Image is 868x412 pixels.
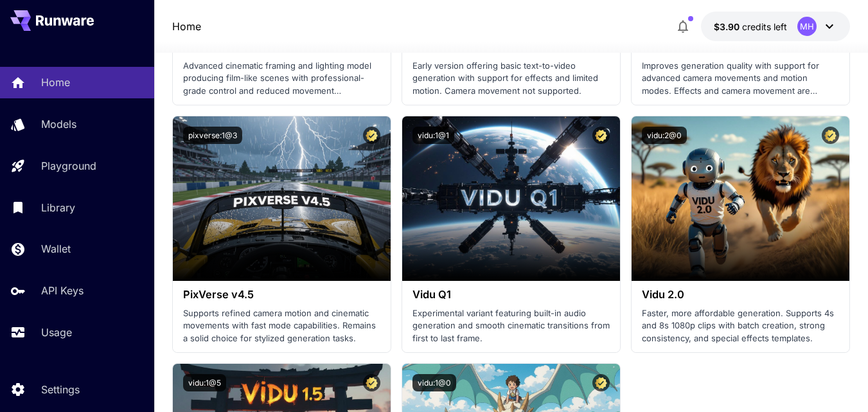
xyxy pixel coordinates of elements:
p: Library [41,200,75,215]
p: Early version offering basic text-to-video generation with support for effects and limited motion... [412,60,610,98]
h3: PixVerse v4.5 [183,289,380,301]
button: $3.9033MH [701,12,850,41]
div: $3.9033 [714,20,787,33]
button: vidu:2@0 [642,127,687,144]
nav: breadcrumb [172,19,201,34]
button: vidu:1@5 [183,374,226,391]
span: credits left [742,21,787,32]
button: pixverse:1@3 [183,127,242,144]
p: Playground [41,158,96,174]
p: Supports refined camera motion and cinematic movements with fast mode capabilities. Remains a sol... [183,307,380,345]
p: Faster, more affordable generation. Supports 4s and 8s 1080p clips with batch creation, strong co... [642,307,839,345]
h3: Vidu Q1 [412,289,610,301]
p: Settings [41,382,80,397]
button: Certified Model – Vetted for best performance and includes a commercial license. [363,374,380,391]
img: alt [402,116,620,281]
button: Certified Model – Vetted for best performance and includes a commercial license. [822,127,839,144]
div: MH [797,17,817,36]
button: Certified Model – Vetted for best performance and includes a commercial license. [363,127,380,144]
p: API Keys [41,283,84,298]
button: Certified Model – Vetted for best performance and includes a commercial license. [592,374,610,391]
span: $3.90 [714,21,742,32]
h3: Vidu 2.0 [642,289,839,301]
a: Home [172,19,201,34]
button: Certified Model – Vetted for best performance and includes a commercial license. [592,127,610,144]
p: Usage [41,325,72,340]
button: vidu:1@1 [412,127,454,144]
p: Home [41,75,70,90]
p: Models [41,116,76,132]
button: vidu:1@0 [412,374,456,391]
p: Wallet [41,241,71,256]
img: alt [632,116,849,281]
img: alt [173,116,391,281]
p: Advanced cinematic framing and lighting model producing film-like scenes with professional-grade ... [183,60,380,98]
p: Improves generation quality with support for advanced camera movements and motion modes. Effects ... [642,60,839,98]
p: Experimental variant featuring built-in audio generation and smooth cinematic transitions from fi... [412,307,610,345]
